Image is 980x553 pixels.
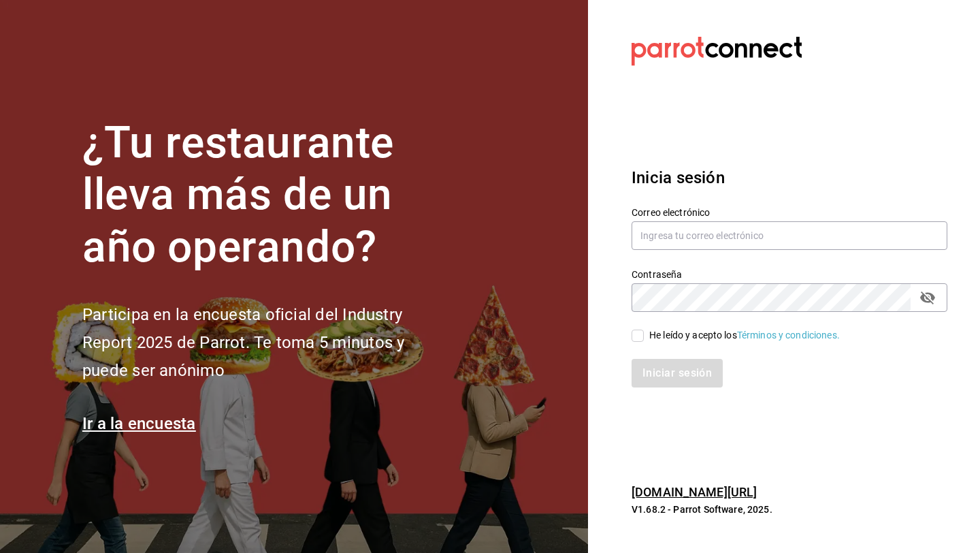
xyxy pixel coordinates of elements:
[82,301,450,384] h2: Participa en la encuesta oficial del Industry Report 2025 de Parrot. Te toma 5 minutos y puede se...
[632,207,947,217] label: Correo electrónico
[632,485,757,499] a: [DOMAIN_NAME][URL]
[632,269,947,279] label: Contraseña
[632,503,947,516] p: V1.68.2 - Parrot Software, 2025.
[632,165,947,190] h3: Inicia sesión
[632,221,947,250] input: Ingresa tu correo electrónico
[916,286,939,309] button: passwordField
[82,117,450,274] h1: ¿Tu restaurante lleva más de un año operando?
[649,328,840,343] div: He leído y acepto los
[737,330,840,341] a: Términos y condiciones.
[82,414,196,433] a: Ir a la encuesta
